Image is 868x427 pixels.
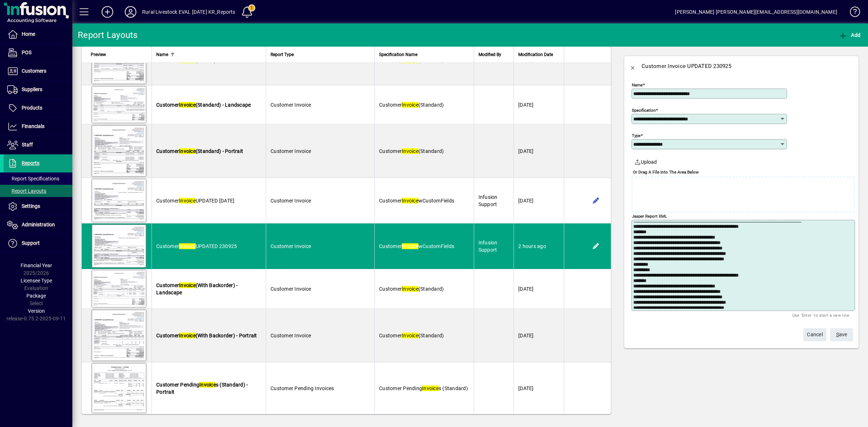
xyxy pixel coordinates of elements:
[78,29,138,41] div: Report Layouts
[478,194,498,207] span: Infusion Support
[271,286,311,292] span: Customer Invoice
[156,243,237,249] span: Customer UPDATED 230925
[4,136,72,154] a: Staff
[179,333,196,338] em: Invoice
[199,382,216,388] em: Invoice
[844,1,859,25] a: Knowledge Base
[4,25,72,43] a: Home
[271,102,311,108] span: Customer Invoice
[836,329,847,341] span: ave
[4,81,72,99] a: Suppliers
[156,382,248,395] span: Customer Pending s (Standard) - Portrait
[642,60,731,72] div: Customer Invoice UPDATED 230925
[4,234,72,252] a: Support
[402,333,418,338] em: Invoice
[632,214,667,219] mat-label: Jasper Report XML
[632,108,656,113] mat-label: Specification
[96,5,119,18] button: Add
[26,293,46,299] span: Package
[379,51,417,59] span: Specification Name
[4,197,72,215] a: Settings
[156,333,257,338] span: Customer (With Backorder) - Portrait
[379,51,469,59] div: Specification Name
[478,51,501,59] span: Modified By
[28,308,45,314] span: Version
[91,51,106,59] span: Preview
[21,262,52,268] span: Financial Year
[179,243,196,249] em: Invoice
[379,198,454,204] span: Customer wCustomFields
[379,333,444,338] span: Customer (Standard)
[22,240,40,246] span: Support
[7,188,46,194] span: Report Layouts
[632,133,641,138] mat-label: Type
[379,243,454,249] span: Customer wCustomFields
[675,6,837,18] div: [PERSON_NAME] [PERSON_NAME][EMAIL_ADDRESS][DOMAIN_NAME]
[422,385,439,391] em: Invoice
[22,86,42,92] span: Suppliers
[807,329,823,341] span: Cancel
[514,309,564,362] td: [DATE]
[4,99,72,117] a: Products
[514,269,564,309] td: [DATE]
[22,68,46,74] span: Customers
[514,124,564,178] td: [DATE]
[402,148,418,154] em: Invoice
[156,102,251,108] span: Customer (Standard) - Landscape
[514,85,564,124] td: [DATE]
[402,243,418,249] em: Invoice
[379,286,444,292] span: Customer (Standard)
[271,51,294,59] span: Report Type
[271,51,370,59] div: Report Type
[22,123,44,129] span: Financials
[402,286,418,292] em: Invoice
[179,198,196,204] em: Invoice
[379,385,468,391] span: Customer Pending s (Standard)
[837,29,862,42] button: Add
[22,160,39,166] span: Reports
[518,51,559,59] div: Modification Date
[4,185,72,197] a: Report Layouts
[271,148,311,154] span: Customer Invoice
[4,216,72,234] a: Administration
[792,311,849,319] mat-hint: Use 'Enter' to start a new line
[22,50,31,55] span: POS
[271,243,311,249] span: Customer Invoice
[631,155,660,168] button: Upload
[514,223,564,269] td: 2 hours ago
[22,105,42,111] span: Products
[4,118,72,136] a: Financials
[402,198,418,204] em: Invoice
[839,32,860,38] span: Add
[634,158,657,166] span: Upload
[514,362,564,414] td: [DATE]
[21,278,52,283] span: Licensee Type
[478,240,498,253] span: Infusion Support
[402,102,418,108] em: Invoice
[271,385,334,391] span: Customer Pending Invoices
[142,6,235,18] div: Rural Livestock EVAL [DATE] KR_Reports
[119,5,142,18] button: Profile
[22,142,33,148] span: Staff
[156,198,234,204] span: Customer UPDATED [DATE]
[179,102,196,108] em: Invoice
[514,178,564,223] td: [DATE]
[379,102,444,108] span: Customer (Standard)
[4,172,72,185] a: Report Specifications
[156,148,243,154] span: Customer (Standard) - Portrait
[7,176,59,182] span: Report Specifications
[271,333,311,338] span: Customer Invoice
[22,203,40,209] span: Settings
[156,282,238,295] span: Customer (With Backorder) - Landscape
[271,198,311,204] span: Customer Invoice
[379,148,444,154] span: Customer (Standard)
[632,82,643,87] mat-label: Name
[156,51,168,59] span: Name
[22,31,35,37] span: Home
[4,62,72,80] a: Customers
[624,57,642,75] button: Back
[518,51,553,59] span: Modification Date
[179,282,196,288] em: Invoice
[156,51,261,59] div: Name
